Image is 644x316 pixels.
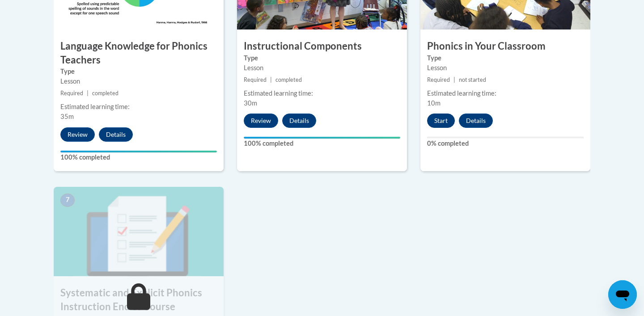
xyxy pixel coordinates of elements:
[92,90,119,97] span: completed
[60,152,217,162] label: 100% completed
[427,114,455,128] button: Start
[244,139,400,148] label: 100% completed
[244,99,257,107] span: 30m
[60,90,83,97] span: Required
[244,137,400,139] div: Your progress
[60,127,95,142] button: Review
[60,194,75,207] span: 7
[60,102,217,112] div: Estimated learning time:
[60,151,217,152] div: Your progress
[427,99,441,107] span: 10m
[427,53,584,63] label: Type
[60,113,74,120] span: 35m
[459,114,493,128] button: Details
[54,187,224,276] img: Course Image
[244,76,267,83] span: Required
[244,63,400,73] div: Lesson
[244,53,400,63] label: Type
[427,139,584,148] label: 0% completed
[608,280,637,309] iframe: Button to launch messaging window
[459,76,486,83] span: not started
[244,114,278,128] button: Review
[427,88,584,98] div: Estimated learning time:
[87,90,89,97] span: |
[282,114,316,128] button: Details
[420,39,590,53] h3: Phonics in Your Classroom
[427,76,450,83] span: Required
[453,76,455,83] span: |
[60,67,217,76] label: Type
[60,76,217,86] div: Lesson
[99,127,133,142] button: Details
[237,39,407,53] h3: Instructional Components
[244,88,400,98] div: Estimated learning time:
[54,39,224,67] h3: Language Knowledge for Phonics Teachers
[427,63,584,73] div: Lesson
[275,76,302,83] span: completed
[270,76,272,83] span: |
